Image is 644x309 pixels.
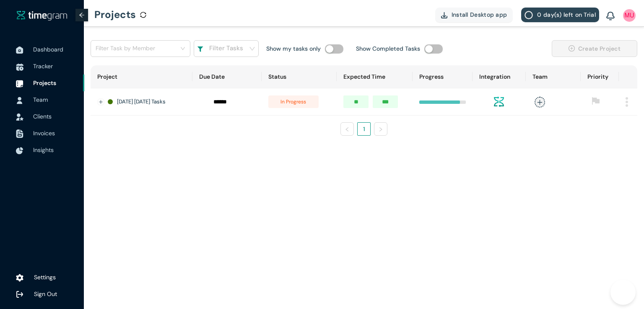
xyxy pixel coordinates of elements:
button: 0 day(s) left on Trial [521,8,599,22]
th: Due Date [192,65,262,88]
img: TimeTrackerIcon [16,63,23,71]
h1: Show my tasks only [266,44,321,53]
img: MenuIcon.83052f96084528689178504445afa2f4.svg [626,97,628,107]
th: Progress [413,65,473,88]
span: Tracker [33,62,53,70]
span: plus [535,97,545,107]
img: UserIcon [623,9,636,22]
iframe: Toggle Customer Support [610,280,636,305]
span: Settings [34,273,56,281]
span: Projects [33,79,56,87]
span: sync [140,12,146,18]
th: Expected Time [337,65,412,88]
span: Clients [33,113,52,120]
h1: Projects [94,2,136,27]
h1: Filter Tasks [209,44,243,54]
img: InsightsIcon [16,147,23,154]
span: left [345,127,350,132]
span: flag [592,97,600,105]
span: in progress [268,95,319,108]
a: 1 [358,123,370,135]
button: Expand row [98,99,104,106]
th: Priority [581,65,619,88]
span: Insights [33,146,54,154]
img: integration [494,97,504,107]
img: settings.78e04af822cf15d41b38c81147b09f22.svg [16,274,23,282]
a: timegram [17,10,67,21]
li: Next Page [374,122,387,136]
span: Invoices [33,129,55,137]
img: logOut.ca60ddd252d7bab9102ea2608abe0238.svg [16,291,23,298]
th: Team [526,65,581,88]
img: DownloadApp [441,12,447,18]
img: timegram [17,10,67,21]
span: down [249,46,255,52]
img: filterIcon [197,46,203,52]
li: 1 [357,122,371,136]
span: Team [33,96,48,103]
span: 0 day(s) left on Trial [537,10,596,19]
button: right [374,122,387,136]
div: [DATE] [DATE] Tasks [108,98,186,106]
span: Dashboard [33,46,63,53]
h1: Show Completed Tasks [356,44,420,53]
h1: [DATE] [DATE] Tasks [117,98,166,106]
img: BellIcon [606,12,615,21]
li: Previous Page [340,122,354,136]
th: Status [262,65,337,88]
th: Integration [473,65,526,88]
span: Sign Out [34,290,57,298]
button: plus-circleCreate Project [552,40,637,57]
img: ProjectIcon [16,80,23,88]
th: Project [91,65,192,88]
span: Install Desktop app [452,10,507,19]
img: DashboardIcon [16,46,23,54]
img: InvoiceIcon [16,129,23,138]
span: arrow-left [79,12,85,18]
img: UserIcon [16,97,23,104]
button: Install Desktop app [435,8,513,22]
button: left [340,122,354,136]
span: right [378,127,383,132]
img: InvoiceIcon [16,113,23,121]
